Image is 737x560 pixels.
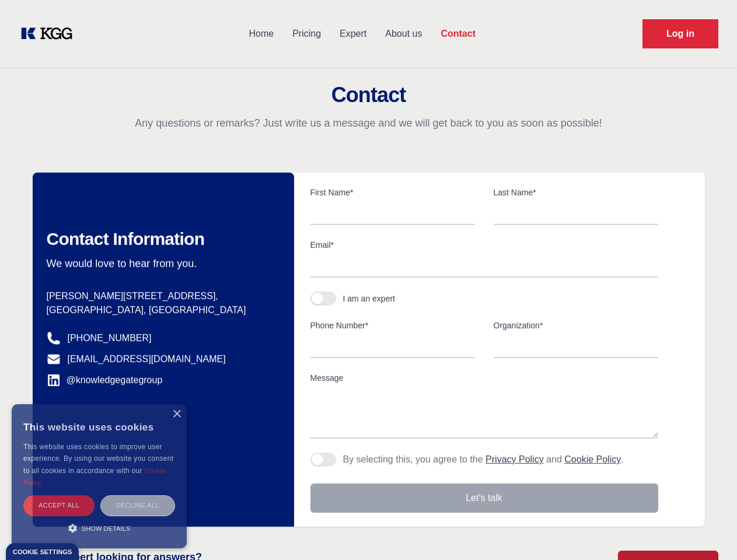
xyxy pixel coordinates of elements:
[14,116,723,130] p: Any questions or remarks? Just write us a message and we will get back to you as soon as possible!
[679,504,737,560] iframe: Chat Widget
[343,453,624,467] p: By selecting this, you agree to the and .
[19,24,82,43] a: KOL Knowledge Platform: Talk to Key External Experts (KEE)
[68,331,152,345] a: [PHONE_NUMBER]
[23,413,175,441] div: This website uses cookies
[13,549,72,555] div: Cookie settings
[494,187,658,198] label: Last Name*
[283,19,330,49] a: Pricing
[47,373,163,387] a: @knowledgegategroup
[310,484,658,513] button: Let's talk
[100,495,175,516] div: Decline all
[239,19,283,49] a: Home
[172,410,181,419] div: Close
[310,239,658,251] label: Email*
[14,83,723,107] h2: Contact
[494,320,658,331] label: Organization*
[82,525,131,532] span: Show details
[47,303,275,317] p: [GEOGRAPHIC_DATA], [GEOGRAPHIC_DATA]
[376,19,431,49] a: About us
[47,257,275,271] p: We would love to hear from you.
[343,293,396,304] div: I am an expert
[47,289,275,303] p: [PERSON_NAME][STREET_ADDRESS],
[310,320,475,331] label: Phone Number*
[485,454,544,464] a: Privacy Policy
[23,443,173,475] span: This website uses cookies to improve user experience. By using our website you consent to all coo...
[310,187,475,198] label: First Name*
[310,372,658,384] label: Message
[564,454,621,464] a: Cookie Policy
[642,19,718,48] a: Request Demo
[68,352,226,366] a: [EMAIL_ADDRESS][DOMAIN_NAME]
[330,19,376,49] a: Expert
[23,495,95,516] div: Accept all
[47,229,275,250] h2: Contact Information
[23,467,166,486] a: Cookie Policy
[431,19,485,49] a: Contact
[23,522,175,534] div: Show details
